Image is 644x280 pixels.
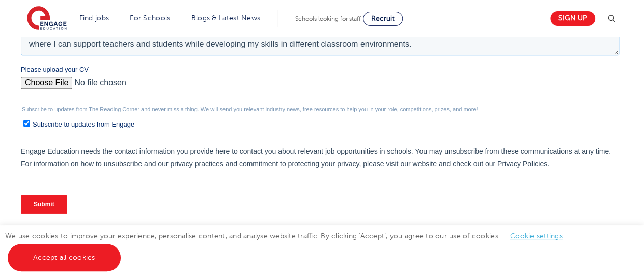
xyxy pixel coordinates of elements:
span: Recruit [371,15,395,22]
span: Schools looking for staff [295,15,361,22]
a: Cookie settings [510,232,563,240]
span: We use cookies to improve your experience, personalise content, and analyse website traffic. By c... [5,232,573,261]
a: Sign up [550,11,595,26]
img: Engage Education [27,6,67,32]
a: Accept all cookies [8,244,121,271]
a: Recruit [363,12,403,26]
a: Blogs & Latest News [191,14,261,22]
input: *Contact Number [301,34,599,54]
a: For Schools [130,14,170,22]
input: *Last name [301,2,599,22]
a: Find jobs [79,14,109,22]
